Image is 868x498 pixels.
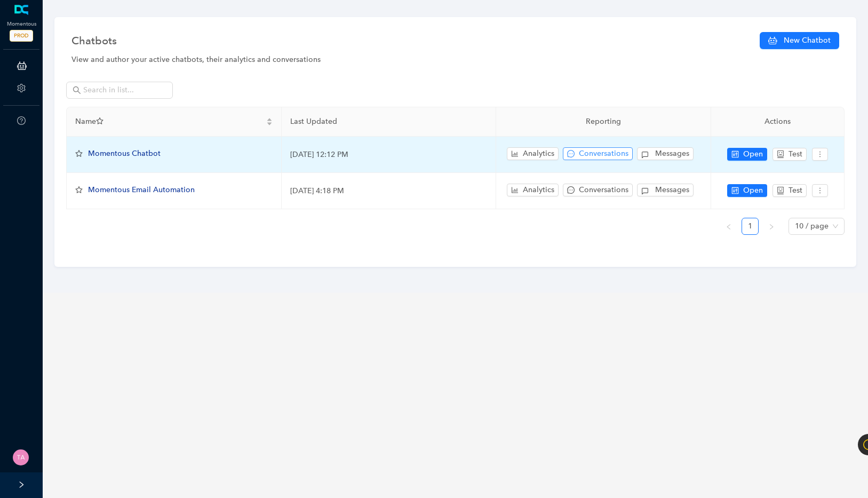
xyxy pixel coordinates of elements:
div: Page Size [789,218,845,235]
th: Last Updated [282,107,497,137]
td: [DATE] 4:18 PM [282,173,497,209]
span: Open [743,185,763,196]
span: search [73,86,81,94]
th: Reporting [496,107,711,137]
span: Test [789,148,802,160]
button: Messages [637,147,694,160]
button: controlOpen [727,148,767,161]
span: message [567,150,575,157]
span: bar-chart [511,186,519,194]
span: PROD [10,30,33,42]
span: Momentous Chatbot [88,149,161,158]
span: control [731,187,739,194]
span: message [567,186,575,194]
span: question-circle [17,116,26,125]
span: more [816,187,824,194]
span: Momentous Email Automation [88,185,195,194]
button: messageConversations [563,184,633,196]
span: Test [789,185,802,196]
button: messageConversations [563,147,633,160]
button: left [720,218,737,235]
li: 1 [742,218,759,235]
span: star [75,186,83,194]
button: robotTest [773,184,807,197]
button: bar-chartAnalytics [507,184,559,196]
button: robotTest [773,148,807,161]
span: New Chatbot [784,35,831,46]
span: 10 / page [795,218,838,234]
li: Previous Page [720,218,737,235]
span: more [816,151,824,158]
span: robot [777,151,784,158]
span: Messages [655,184,689,196]
button: more [812,148,828,161]
span: Analytics [523,184,554,196]
span: robot [777,187,784,194]
span: bar-chart [511,150,519,157]
li: Next Page [763,218,780,235]
span: right [768,224,775,230]
span: setting [17,84,26,92]
button: New Chatbot [760,32,839,49]
a: 1 [742,218,758,234]
span: Open [743,148,763,160]
span: control [731,151,739,158]
button: more [812,184,828,197]
span: Chatbots [71,32,117,49]
button: right [763,218,780,235]
img: 44db39993f20fb5923c1e76f9240318d [13,449,29,465]
span: Name [75,116,264,128]
td: [DATE] 12:12 PM [282,137,497,173]
span: star [96,117,103,125]
span: star [75,150,83,157]
span: Conversations [579,184,628,196]
input: Search in list... [83,84,158,96]
button: bar-chartAnalytics [507,147,559,160]
span: Messages [655,148,689,160]
span: Analytics [523,148,554,160]
span: Conversations [579,148,628,160]
button: Messages [637,184,694,196]
span: left [726,224,732,230]
div: View and author your active chatbots, their analytics and conversations [71,54,839,66]
th: Actions [711,107,845,137]
button: controlOpen [727,184,767,197]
